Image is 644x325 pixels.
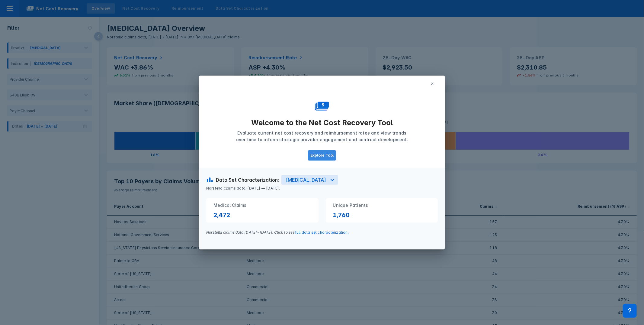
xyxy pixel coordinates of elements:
p: 2,472 [213,211,311,219]
div: Data Set Characterization: [216,176,279,184]
p: 1,760 [333,211,431,219]
a: full data set characterization. [295,230,349,235]
p: Evaluate current net cost recovery and reimbursement rates and view trends over time to inform st... [235,130,409,143]
p: Unique Patients [333,200,431,211]
div: Norstella claims data, [DATE] — [DATE]. [206,185,445,191]
div: [MEDICAL_DATA] [286,176,326,184]
p: Welcome to the Net Cost Recovery Tool [251,119,393,127]
button: Explore Tool [308,150,336,161]
div: Contact Support [623,304,637,318]
p: Medical Claims [213,200,311,211]
div: Norstella claims data [DATE]-[DATE]. Click to see [206,230,445,235]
